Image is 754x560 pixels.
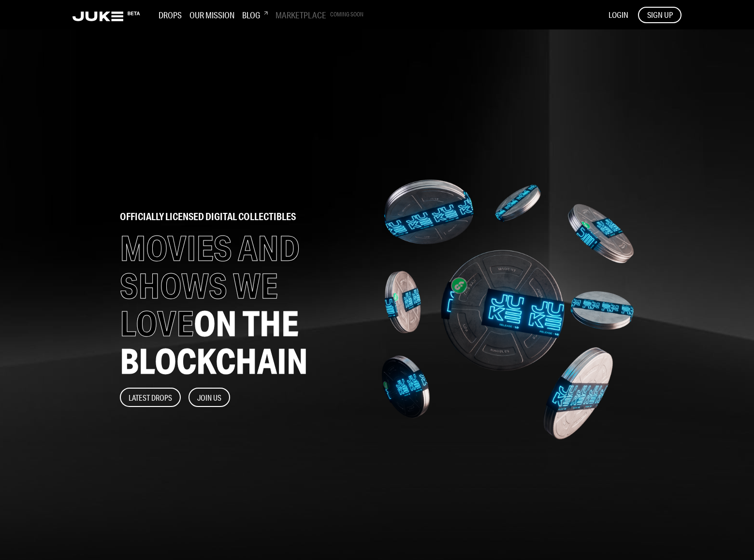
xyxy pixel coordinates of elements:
h3: Drops [159,10,182,20]
h3: Our Mission [189,10,234,20]
button: LOGIN [609,10,628,20]
span: SIGN UP [647,10,673,20]
h3: Blog [242,10,268,20]
button: SIGN UP [638,7,681,23]
button: Latest Drops [120,388,181,407]
h1: MOVIES AND SHOWS WE LOVE [120,229,363,380]
img: home-banner [381,143,634,476]
span: LOGIN [609,10,628,20]
span: ON THE BLOCKCHAIN [120,302,308,382]
h2: officially licensed digital collectibles [120,212,363,222]
button: Join Us [188,388,230,407]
